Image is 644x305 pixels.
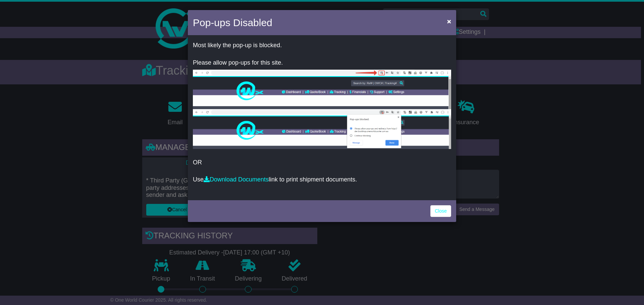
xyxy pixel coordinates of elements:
a: Close [430,205,451,217]
img: allow-popup-2.png [193,109,451,149]
p: Most likely the pop-up is blocked. [193,42,451,49]
span: × [447,17,451,25]
button: Close [444,14,454,28]
img: allow-popup-1.png [193,70,451,109]
p: Use link to print shipment documents. [193,176,451,183]
h4: Pop-ups Disabled [193,15,272,30]
a: Download Documents [204,176,269,183]
div: OR [188,37,456,199]
p: Please allow pop-ups for this site. [193,59,451,67]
